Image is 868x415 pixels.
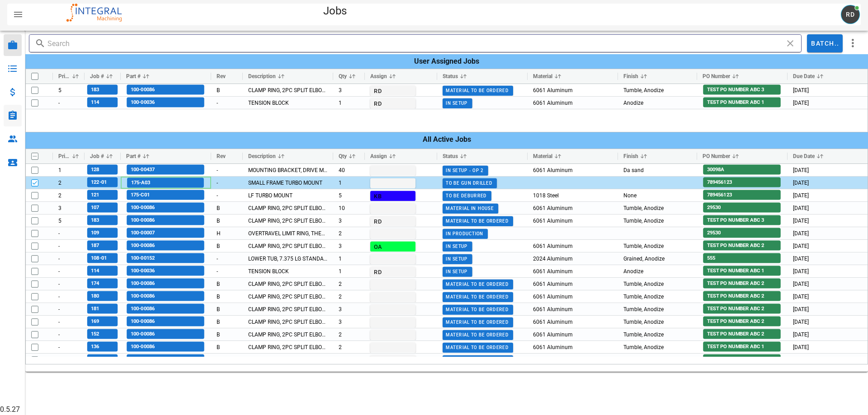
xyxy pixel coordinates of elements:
span: 122-01 [87,178,107,187]
div: Priority: 3 [53,202,85,214]
button: In Setup - Op 2 [443,165,488,175]
div: TEST PO NUMBER ABC 2 [697,240,788,252]
span: Material To Be Ordered [445,88,509,93]
div: B [211,303,243,315]
div: 100-00086 [121,84,211,96]
span: 114 [87,98,99,107]
div: Priority: - [53,252,85,265]
div: - [211,189,243,201]
button: In Setup [443,254,472,264]
div: Priority: 2 [53,189,85,201]
span: Rev [217,153,226,159]
div: None [618,84,697,96]
div: TEST PO NUMBER ABC 2 [697,290,788,303]
div: TEST PO NUMBER ABC 1 [697,341,788,353]
div: B [211,354,243,366]
div: Priority: 5 [53,84,85,96]
div: - [211,97,243,109]
span: Part # [126,153,141,159]
div: Status: In Setup [437,97,528,109]
div: 6061 Aluminum [528,97,618,109]
div: 29530 [697,202,788,214]
div: 2 [333,341,365,353]
div: 29530 [697,227,788,239]
div: 1018 Steel [528,189,618,201]
div: TEST PO NUMBER ABC 3 [697,214,788,227]
span: To be Deburred [445,193,486,198]
div: CLAMP RING, 2PC SPLIT ELBOW PULLEY, SCARA ARMREST [243,240,333,252]
button: Batch.. [807,34,843,52]
div: 2 [333,227,365,239]
div: 100-00086 [121,290,211,303]
div: Priority: - [53,265,85,277]
div: TENSION BLOCK [243,97,333,109]
div: Status: In Setup - Op 2 [437,164,528,176]
div: 128 [85,164,121,176]
div: 3 [333,240,365,252]
div: Anodize [618,97,697,109]
div: Status: Material To Be Ordered [437,303,528,315]
div: Grained [618,252,697,265]
div: 100-00086 [121,214,211,227]
div: LF TURBO MOUNT [243,189,333,201]
span: 107 [87,204,99,212]
span: RD [373,100,411,107]
span: 175-A03 [127,179,150,187]
span: Material In House [445,206,494,211]
span: Finish [623,153,638,159]
span: In Setup [445,256,467,261]
div: - [211,164,243,176]
div: 100-00036 [121,265,211,277]
div: Priority: 5 [53,214,85,227]
div: OVERTRAVEL LIMIT RING, THETA [243,227,333,239]
span: Badge [855,6,859,10]
div: B [211,240,243,252]
div: 114 [85,265,121,277]
div: 183 [85,84,121,96]
div: None [618,328,697,340]
div: Status: Material To Be Ordered [437,214,528,227]
span: Due Date [793,153,815,159]
div: Status: In Setup [437,240,528,252]
div: Anodize [618,265,697,277]
div: Priority: - [53,278,85,290]
div: Status: Material In House [437,202,528,214]
div: None [618,354,697,366]
div: 6061 Aluminum [528,341,618,353]
span: Assign [370,153,387,159]
div: Status: In Setup [437,252,528,265]
button: In Setup [443,98,472,108]
div: 2024 Aluminum [528,252,618,265]
div: 175-A03 [121,177,211,189]
button: RD [370,98,415,108]
div: None [618,214,697,227]
div: B [211,214,243,227]
div: Status: In Production [437,227,528,239]
div: CLAMP RING, 2PC SPLIT ELBOW PULLEY, SCARA ARMREST [243,290,333,303]
div: CLAMP RING, 2PC SPLIT ELBOW PULLEY, SCARA ARMREST [243,278,333,290]
div: Priority: 1 [53,164,85,176]
span: Material To Be Ordered [445,345,509,350]
span: TEST PO NUMBER ABC 3 [703,86,764,94]
div: 100-00086 [121,202,211,214]
div: 180 [85,290,121,303]
span: 30098A [703,166,724,174]
div: TENSION BLOCK [243,265,333,277]
div: Status: Material To Be Ordered [437,354,528,366]
div: Status: To be Deburred [437,189,528,201]
div: CLAMP RING, 2PC SPLIT ELBOW PULLEY, SCARA ARMREST [243,84,333,96]
button: Material To Be Ordered [443,279,513,289]
span: Material To Be Ordered [445,320,509,325]
h4: All Active Jobs [25,131,868,149]
div: 183 [85,214,121,227]
div: Status: Material To Be Ordered [437,290,528,303]
div: B [211,202,243,214]
div: - [211,265,243,277]
button: Material To Be Ordered [443,317,513,327]
span: Material To Be Ordered [445,307,509,312]
div: CLAMP RING, 2PC SPLIT ELBOW PULLEY, SCARA ARMREST [243,303,333,315]
div: DA Sand [618,164,697,176]
span: 100-00086 [127,204,155,212]
div: None [618,316,697,328]
div: 100-00086 [121,303,211,315]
